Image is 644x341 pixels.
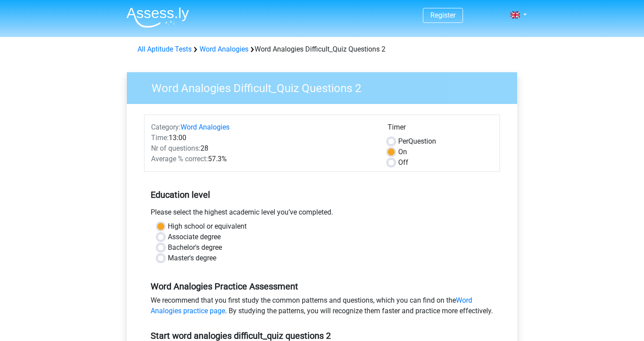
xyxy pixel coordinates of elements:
h5: Start word analogies difficult_quiz questions 2 [151,330,493,341]
span: Per [398,137,408,145]
div: 28 [144,143,381,154]
div: Timer [388,122,493,136]
label: On [398,147,407,157]
div: 13:00 [144,133,381,143]
label: Bachelor's degree [168,242,222,253]
span: Time: [151,133,169,142]
div: Please select the highest academic level you’ve completed. [144,207,500,221]
label: Off [398,157,408,168]
a: Word Analogies [200,45,248,53]
span: Average % correct: [151,155,208,163]
span: Category: [151,123,181,131]
label: Master's degree [168,253,216,263]
h5: Education level [151,186,493,204]
a: Register [430,11,455,19]
div: We recommend that you first study the common patterns and questions, which you can find on the . ... [144,295,500,320]
h3: Word Analogies Difficult_Quiz Questions 2 [141,78,511,95]
img: Assessly [126,7,189,28]
a: All Aptitude Tests [137,45,192,53]
a: Word Analogies [181,123,229,131]
label: Associate degree [168,232,221,242]
label: Question [398,136,436,147]
label: High school or equivalent [168,221,247,232]
div: Word Analogies Difficult_Quiz Questions 2 [134,44,510,55]
div: 57.3% [144,154,381,164]
h5: Word Analogies Practice Assessment [151,281,493,292]
span: Nr of questions: [151,144,200,152]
